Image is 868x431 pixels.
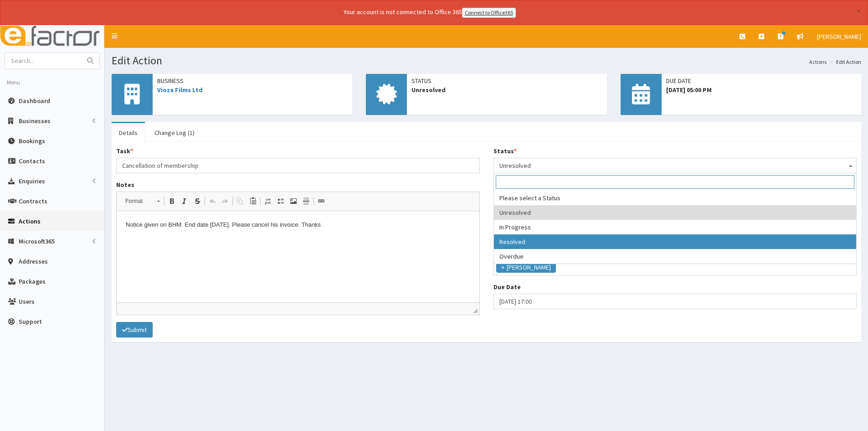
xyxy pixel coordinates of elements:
[19,277,46,286] span: Packages
[411,85,602,94] span: Unresolved
[112,55,861,67] h1: Edit Action
[300,195,313,207] a: Insert Horizontal Line
[666,76,857,85] span: Due Date
[817,32,861,41] span: [PERSON_NAME]
[206,195,219,207] a: Undo (Ctrl+Z)
[411,76,602,85] span: Status
[157,76,348,85] span: Business
[810,25,868,48] a: [PERSON_NAME]
[501,263,504,272] span: ×
[19,257,48,265] span: Addresses
[247,195,259,207] a: Paste (Ctrl+V)
[19,237,55,245] span: Microsoft365
[116,322,153,338] button: Submit
[19,137,45,145] span: Bookings
[116,146,133,156] label: Task
[234,195,247,207] a: Copy (Ctrl+C)
[19,117,51,125] span: Businesses
[666,85,857,94] span: [DATE] 05:00 PM
[493,282,521,291] label: Due Date
[178,195,191,207] a: Italic (Ctrl+I)
[191,195,204,207] a: Strike Through
[19,317,42,326] span: Support
[116,180,134,189] label: Notes
[5,53,82,69] input: Search...
[19,157,45,165] span: Contacts
[496,262,556,273] li: Kelly Scott
[219,195,231,207] a: Redo (Ctrl+Y)
[856,6,861,16] button: ×
[473,308,478,313] span: Drag to resize
[19,217,41,225] span: Actions
[19,177,45,185] span: Enquiries
[19,197,47,205] span: Contracts
[493,158,857,173] span: Unresolved
[165,195,178,207] a: Bold (Ctrl+B)
[827,58,861,66] li: Edit Action
[494,249,857,264] li: Overdue
[112,123,145,142] a: Details
[121,195,153,207] span: Format
[157,86,203,94] a: Vioza Films Ltd
[287,195,300,207] a: Image
[499,159,851,172] span: Unresolved
[262,195,274,207] a: Insert/Remove Numbered List
[274,195,287,207] a: Insert/Remove Bulleted List
[19,97,50,105] span: Dashboard
[493,146,517,156] label: Status
[494,234,857,249] li: Resolved
[494,220,857,234] li: In Progress
[19,297,35,306] span: Users
[809,58,827,66] a: Actions
[494,205,857,220] li: Unresolved
[120,195,164,208] a: Format
[462,8,516,18] a: Connect to Office365
[117,211,479,302] iframe: Rich Text Editor, notes
[315,195,328,207] a: Link (Ctrl+L)
[494,191,857,205] li: Please select a Status
[147,123,202,142] a: Change Log (1)
[163,7,696,18] div: Your account is not connected to Office 365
